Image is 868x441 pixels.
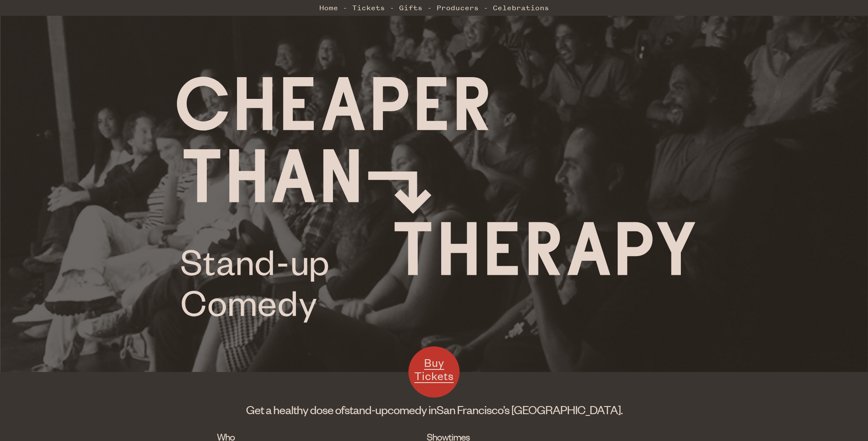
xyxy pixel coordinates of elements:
span: San Francisco’s [437,402,509,417]
h1: Get a healthy dose of comedy in [217,402,651,417]
span: stand-up [344,402,388,417]
img: Cheaper Than Therapy logo [177,77,695,323]
span: Buy Tickets [414,355,454,383]
a: Buy Tickets [408,346,460,398]
span: [GEOGRAPHIC_DATA]. [511,402,622,417]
